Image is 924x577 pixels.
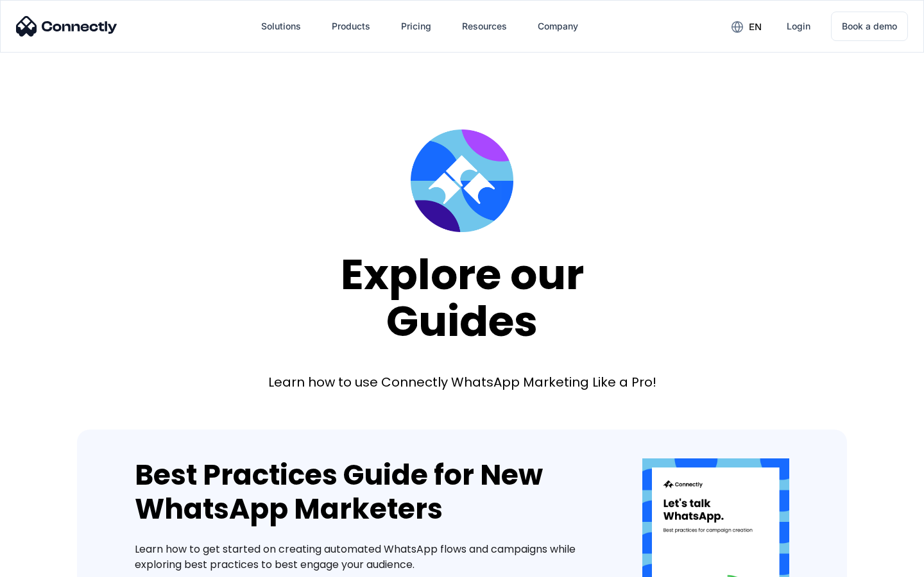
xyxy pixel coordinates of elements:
[16,16,117,37] img: Connectly Logo
[261,17,301,35] div: Solutions
[391,11,441,42] a: Pricing
[831,12,908,41] a: Book a demo
[13,555,77,573] aside: Language selected: English
[135,542,604,573] div: Learn how to get started on creating automated WhatsApp flows and campaigns while exploring best ...
[341,251,584,344] div: Explore our Guides
[401,17,431,35] div: Pricing
[268,373,656,391] div: Learn how to use Connectly WhatsApp Marketing Like a Pro!
[787,17,810,35] div: Login
[749,18,762,36] div: en
[332,17,370,35] div: Products
[26,555,77,573] ul: Language list
[462,17,507,35] div: Resources
[776,11,821,42] a: Login
[135,458,604,526] div: Best Practices Guide for New WhatsApp Marketers
[538,17,578,35] div: Company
